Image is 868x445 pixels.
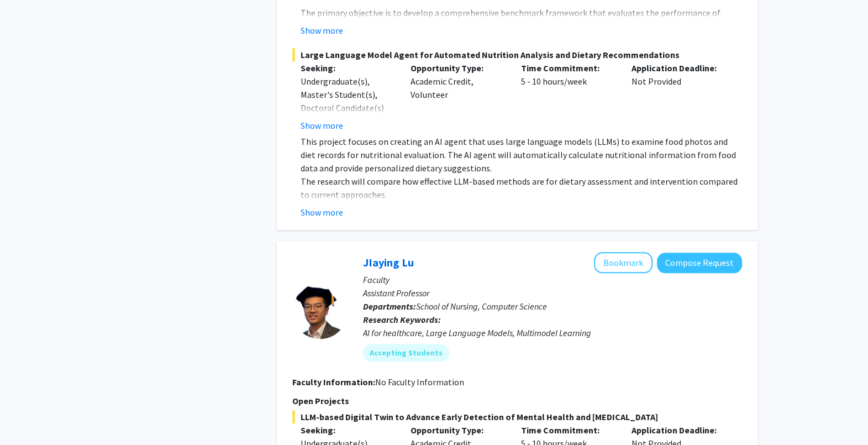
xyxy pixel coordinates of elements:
[416,301,547,312] span: School of Nursing, Computer Science
[363,314,441,325] b: Research Keywords:
[301,119,343,132] button: Show more
[301,423,394,437] p: Seeking:
[657,253,742,273] button: Compose Request to JIaying Lu
[292,376,375,388] b: Faculty Information:
[292,48,742,61] span: Large Language Model Agent for Automated Nutrition Analysis and Dietary Recommendations
[411,423,504,437] p: Opportunity Type:
[594,252,653,273] button: Add JIaying Lu to Bookmarks
[513,61,623,132] div: 5 - 10 hours/week
[363,255,414,269] a: JIaying Lu
[363,344,449,362] mat-chip: Accepting Students
[301,175,742,201] p: The research will compare how effective LLM-based methods are for dietary assessment and interven...
[301,61,394,75] p: Seeking:
[375,376,464,388] span: No Faculty Information
[402,61,513,132] div: Academic Credit, Volunteer
[411,61,504,75] p: Opportunity Type:
[292,410,742,423] span: LLM-based Digital Twin to Advance Early Detection of Mental Health and [MEDICAL_DATA]
[363,301,416,312] b: Departments:
[363,273,742,286] p: Faculty
[521,423,615,437] p: Time Commitment:
[301,206,343,219] button: Show more
[301,135,742,175] p: This project focuses on creating an AI agent that uses large language models (LLMs) to examine fo...
[623,61,734,132] div: Not Provided
[632,423,725,437] p: Application Deadline:
[8,395,47,437] iframe: Chat
[521,61,615,75] p: Time Commitment:
[301,75,394,141] div: Undergraduate(s), Master's Student(s), Doctoral Candidate(s) (PhD, MD, DMD, PharmD, etc.)
[292,394,742,407] p: Open Projects
[301,24,343,37] button: Show more
[632,61,725,75] p: Application Deadline:
[363,286,742,300] p: Assistant Professor
[301,6,742,59] p: The primary objective is to develop a comprehensive benchmark framework that evaluates the perfor...
[363,326,742,339] div: AI for healthcare, Large Language Models, Multimodel Learning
